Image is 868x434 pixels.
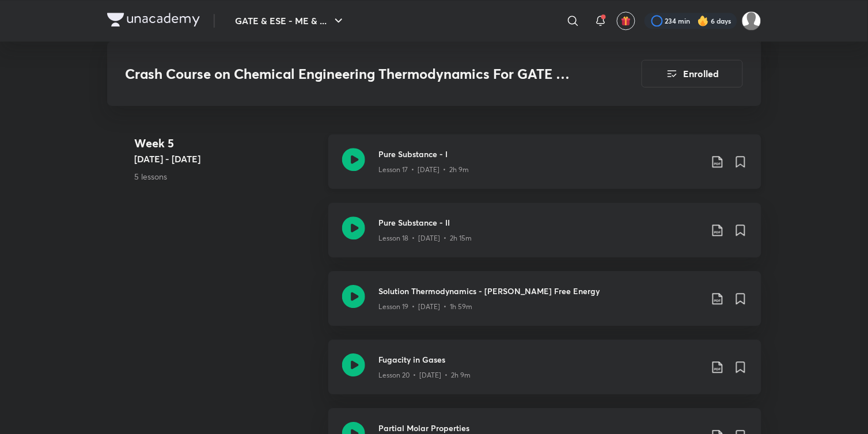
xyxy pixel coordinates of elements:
p: 5 lessons [135,171,319,183]
h3: Pure Substance - I [379,148,702,160]
p: Lesson 20 • [DATE] • 2h 9m [379,370,471,380]
img: avatar [621,16,631,26]
h3: Pure Substance - II [379,216,702,229]
a: Pure Substance - ILesson 17 • [DATE] • 2h 9m [328,134,761,203]
img: Company Logo [107,13,200,26]
a: Pure Substance - IILesson 18 • [DATE] • 2h 15m [328,203,761,271]
a: Company Logo [107,13,200,29]
button: GATE & ESE - ME & ... [229,9,352,32]
button: Enrolled [642,60,743,87]
p: Lesson 18 • [DATE] • 2h 15m [379,233,472,243]
p: Lesson 17 • [DATE] • 2h 9m [379,165,469,175]
img: streak [698,15,709,26]
h3: Crash Course on Chemical Engineering Thermodynamics For GATE & PSUs 2025 [126,66,577,82]
h5: [DATE] - [DATE] [135,153,319,166]
h4: Week 5 [135,135,319,153]
h3: Solution Thermodynamics - [PERSON_NAME] Free Energy [379,285,702,297]
img: Sujay Saha [742,11,761,31]
h3: Fugacity in Gases [379,353,702,366]
h3: Partial Molar Properties [379,422,702,434]
button: avatar [617,12,635,30]
a: Fugacity in GasesLesson 20 • [DATE] • 2h 9m [328,340,761,408]
p: Lesson 19 • [DATE] • 1h 59m [379,302,473,312]
a: Solution Thermodynamics - [PERSON_NAME] Free EnergyLesson 19 • [DATE] • 1h 59m [328,271,761,340]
